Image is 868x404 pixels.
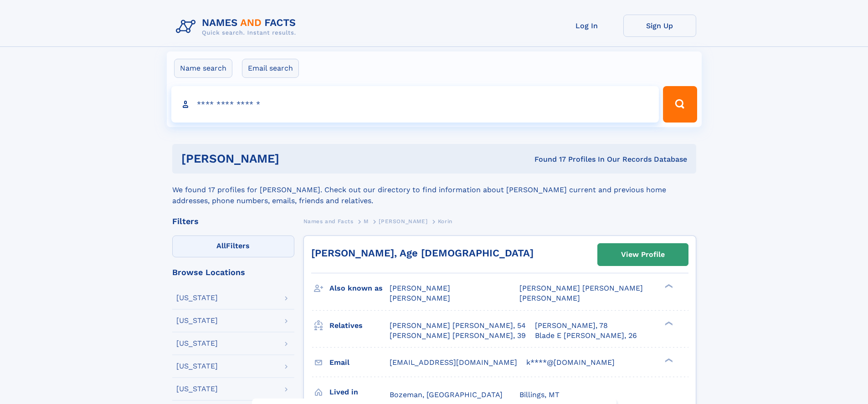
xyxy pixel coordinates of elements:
div: Found 17 Profiles In Our Records Database [407,154,687,164]
span: M [364,218,369,225]
span: [PERSON_NAME] [390,284,450,292]
a: Log In [550,15,623,37]
label: Email search [242,59,299,78]
a: M [364,215,369,227]
a: Names and Facts [303,215,354,227]
div: [US_STATE] [176,294,218,302]
a: [PERSON_NAME] [PERSON_NAME], 54 [390,321,526,331]
span: Bozeman, [GEOGRAPHIC_DATA] [390,390,503,399]
span: [PERSON_NAME] [PERSON_NAME] [519,284,643,292]
h1: [PERSON_NAME] [181,153,407,164]
div: We found 17 profiles for [PERSON_NAME]. Check out our directory to find information about [PERSON... [172,174,696,206]
div: [US_STATE] [176,363,218,370]
a: [PERSON_NAME] [PERSON_NAME], 39 [390,331,526,341]
h3: Email [329,355,390,370]
a: [PERSON_NAME], Age [DEMOGRAPHIC_DATA] [311,247,534,259]
button: Search Button [663,86,697,123]
span: [EMAIL_ADDRESS][DOMAIN_NAME] [390,358,517,367]
div: [US_STATE] [176,385,218,393]
a: [PERSON_NAME], 78 [535,321,608,331]
a: [PERSON_NAME] [379,215,427,227]
span: Korin [438,218,452,225]
div: [US_STATE] [176,340,218,347]
div: View Profile [621,244,665,265]
a: Blade E [PERSON_NAME], 26 [535,331,637,341]
label: Name search [174,59,232,78]
img: Logo Names and Facts [172,15,303,39]
input: search input [171,86,659,123]
div: [US_STATE] [176,317,218,324]
div: Browse Locations [172,268,294,276]
h3: Lived in [329,384,390,400]
div: ❯ [663,283,673,289]
div: Filters [172,217,294,225]
a: Sign Up [623,15,696,37]
label: Filters [172,235,294,257]
div: ❯ [663,357,673,363]
div: ❯ [663,320,673,326]
span: [PERSON_NAME] [379,218,427,225]
span: [PERSON_NAME] [390,294,450,302]
a: View Profile [598,244,688,266]
h3: Relatives [329,318,390,333]
span: [PERSON_NAME] [519,294,580,302]
span: Billings, MT [519,390,560,399]
span: All [216,241,226,250]
h3: Also known as [329,281,390,296]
